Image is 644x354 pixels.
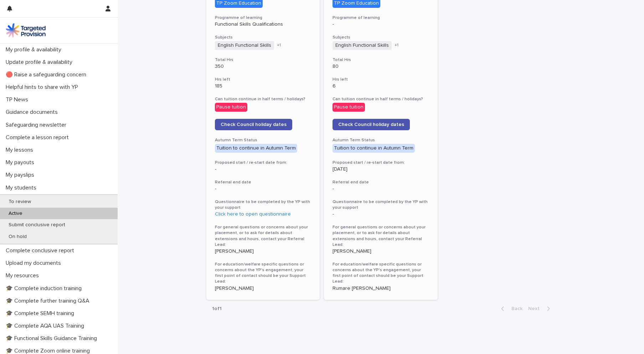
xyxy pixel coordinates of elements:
[3,272,45,279] p: My resources
[333,224,429,248] h3: For general questions or concerns about your placement, or to ask for details about extensions an...
[215,212,291,217] a: Click here to open questionnaire
[333,248,429,254] p: [PERSON_NAME]
[3,147,39,153] p: My lessons
[215,21,311,27] p: Functional Skills Qualifications
[3,234,32,240] p: On hold
[215,103,247,112] div: Pause tuition
[215,179,311,185] h3: Referral end date
[215,41,274,50] span: English Functional Skills
[333,119,410,130] a: Check Council holiday dates
[3,260,67,267] p: Upload my documents
[333,186,429,192] p: -
[3,285,87,292] p: 🎓 Complete induction training
[333,64,429,70] p: 80
[215,262,311,285] h3: For education/welfare specific questions or concerns about the YP's engagement, your first point ...
[333,211,429,217] p: -
[333,21,429,27] p: -
[3,71,92,78] p: 🔴 Raise a safeguarding concern
[528,306,544,311] span: Next
[215,166,311,172] p: -
[395,43,398,47] span: + 1
[333,179,429,185] h3: Referral end date
[333,57,429,63] h3: Total Hrs
[333,83,429,89] p: 6
[215,35,311,40] h3: Subjects
[333,262,429,285] h3: For education/welfare specific questions or concerns about the YP's engagement, your first point ...
[215,186,311,192] p: -
[333,35,429,40] h3: Subjects
[215,160,311,166] h3: Proposed start / re-start date from:
[3,109,63,116] p: Guidance documents
[3,172,40,178] p: My payslips
[3,184,42,191] p: My students
[206,300,227,318] p: 1 of 1
[333,144,415,153] div: Tuition to continue in Autumn Term
[3,84,84,91] p: Helpful hints to share with YP
[333,199,429,211] h3: Questionnaire to be completed by the YP with your support
[6,23,46,37] img: M5nRWzHhSzIhMunXDL62
[215,285,311,292] p: [PERSON_NAME]
[525,305,556,312] button: Next
[333,166,429,172] p: [DATE]
[221,122,287,127] span: Check Council holiday dates
[3,199,37,205] p: To review
[3,211,28,217] p: Active
[507,306,522,311] span: Back
[277,43,281,47] span: + 1
[215,57,311,63] h3: Total Hrs
[333,160,429,166] h3: Proposed start / re-start date from:
[3,323,90,329] p: 🎓 Complete AQA UAS Training
[333,103,365,112] div: Pause tuition
[3,96,34,103] p: TP News
[215,137,311,143] h3: Autumn Term Status
[215,83,311,89] p: 185
[3,122,72,128] p: Safeguarding newsletter
[215,224,311,248] h3: For general questions or concerns about your placement, or to ask for details about extensions an...
[3,298,95,304] p: 🎓 Complete further training Q&A
[3,335,103,342] p: 🎓 Functional Skills Guidance Training
[215,248,311,254] p: [PERSON_NAME]
[333,41,392,50] span: English Functional Skills
[215,199,311,211] h3: Questionnaire to be completed by the YP with your support
[333,137,429,143] h3: Autumn Term Status
[3,59,78,66] p: Update profile & availability
[333,15,429,21] h3: Programme of learning
[338,122,404,127] span: Check Council holiday dates
[495,305,525,312] button: Back
[3,159,40,166] p: My payouts
[215,15,311,21] h3: Programme of learning
[3,46,67,53] p: My profile & availability
[215,64,311,70] p: 350
[333,285,429,292] p: Rumare [PERSON_NAME]
[215,77,311,82] h3: Hrs left
[215,96,311,102] h3: Can tuition continue in half terms / holidays?
[3,222,71,228] p: Submit conclusive report
[215,144,297,153] div: Tuition to continue in Autumn Term
[333,96,429,102] h3: Can tuition continue in half terms / holidays?
[3,310,80,317] p: 🎓 Complete SEMH training
[3,247,80,254] p: Complete conclusive report
[3,134,74,141] p: Complete a lesson report
[215,119,292,130] a: Check Council holiday dates
[333,77,429,82] h3: Hrs left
